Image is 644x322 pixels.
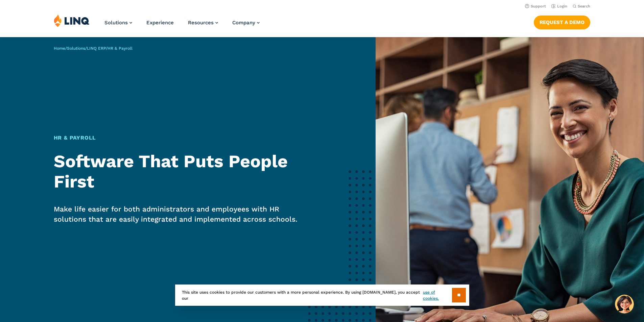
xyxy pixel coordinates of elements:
img: LINQ | K‑12 Software [54,14,90,27]
a: use of cookies. [423,289,452,301]
span: Company [232,20,255,26]
span: HR & Payroll [108,46,133,51]
span: Search [578,4,590,8]
span: Solutions [104,20,128,26]
a: Request a Demo [534,16,590,29]
a: Support [525,4,546,8]
span: Resources [188,20,214,26]
button: Open Search Bar [573,4,590,9]
a: Resources [188,20,218,26]
div: This site uses cookies to provide our customers with a more personal experience. By using [DOMAIN... [175,284,469,306]
a: Company [232,20,260,26]
a: Home [54,46,65,51]
nav: Primary Navigation [104,14,260,36]
strong: Software That Puts People First [54,151,288,192]
a: Solutions [104,20,132,26]
a: Experience [146,20,174,26]
a: Solutions [67,46,85,51]
nav: Button Navigation [534,14,590,29]
a: LINQ ERP [87,46,106,51]
span: / / / [54,46,133,51]
h1: HR & Payroll [54,134,308,142]
button: Hello, have a question? Let’s chat. [615,295,634,314]
a: Login [551,4,567,8]
p: Make life easier for both administrators and employees with HR solutions that are easily integrat... [54,204,308,224]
